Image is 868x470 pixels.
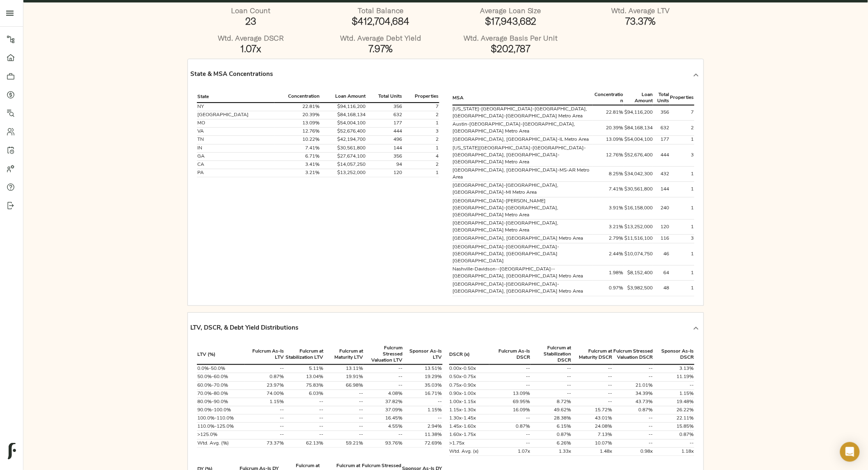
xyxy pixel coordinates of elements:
td: -- [571,365,612,373]
td: [GEOGRAPHIC_DATA], [GEOGRAPHIC_DATA]-MS-AR Metro Area [452,166,593,181]
td: 74.00% [245,390,284,398]
td: -- [530,365,571,373]
td: 120 [653,220,669,235]
td: 356 [653,105,669,121]
td: 66.98% [324,381,363,390]
td: [GEOGRAPHIC_DATA] [197,111,274,119]
td: 72.69% [403,439,442,447]
td: -- [284,431,324,439]
td: -- [324,390,363,398]
td: 90.0%-100.0% [197,406,245,415]
td: 0.87% [245,373,284,381]
td: -- [530,381,571,390]
td: 1 [670,197,694,219]
td: 75.83% [284,381,324,390]
td: -- [489,373,530,381]
td: $13,252,000 [320,169,366,177]
td: 1.45x-1.60x [449,423,490,431]
td: -- [324,415,363,423]
td: 100.0%-110.0% [197,415,245,423]
td: -- [571,381,612,390]
td: -- [530,390,571,398]
td: 4.08% [363,390,403,398]
td: 15.85% [653,423,694,431]
td: 12.76% [274,128,320,136]
td: 1.60x-1.75x [449,431,490,439]
td: -- [284,423,324,431]
td: 2.94% [403,423,442,431]
td: 48 [653,281,669,296]
td: 93.76% [363,439,403,447]
td: [GEOGRAPHIC_DATA]-[PERSON_NAME][GEOGRAPHIC_DATA]-[GEOGRAPHIC_DATA], [GEOGRAPHIC_DATA] Metro Area [452,197,593,219]
td: NY [197,103,274,111]
td: 1 [402,169,439,177]
td: 0.75x-0.90x [449,381,490,390]
td: 444 [366,128,402,136]
strong: Concentration [288,94,320,99]
td: 1.98% [593,266,624,281]
td: 2 [670,121,694,136]
td: $54,004,100 [624,136,653,144]
td: 20.39% [274,111,320,119]
td: -- [530,373,571,381]
td: 356 [366,152,402,160]
td: VA [197,128,274,136]
strong: Sponsor As-Is DSCR [662,349,694,360]
td: 21.01% [612,381,653,390]
td: $30,561,800 [624,182,653,197]
p: LTV, DSCR, & Debt Yield Distributions [190,324,298,333]
strong: $412,704,684 [352,15,410,27]
td: 73.37% [245,439,284,447]
td: 13.51% [403,365,442,373]
td: -- [571,398,612,406]
td: 0.97% [593,281,624,296]
td: 1.48 x [571,447,612,456]
td: 1.33 x [530,447,571,456]
td: -- [612,415,653,423]
td: $54,004,100 [320,119,366,128]
td: 49.62% [530,406,571,415]
td: -- [324,398,363,406]
td: 1 [670,281,694,296]
td: 13.11% [324,365,363,373]
td: 11.38% [403,431,442,439]
td: CA [197,160,274,169]
td: 50.0%-60.0% [197,373,245,381]
strong: Fulcrum at Maturity DSCR [579,349,612,360]
td: -- [489,415,530,423]
td: 28.38% [530,415,571,423]
td: $34,042,300 [624,166,653,181]
strong: 1.07x [240,42,261,55]
div: State & MSA Concentrations [190,62,701,88]
td: 1 [670,266,694,281]
td: 37.09% [363,406,403,415]
td: -- [489,365,530,373]
td: -- [612,365,653,373]
td: 1 [670,243,694,265]
td: 1 [402,144,439,152]
td: $52,676,400 [320,128,366,136]
strong: 73.37% [626,15,656,27]
td: $84,168,134 [624,121,653,136]
td: 496 [366,136,402,144]
td: 0.87% [530,431,571,439]
td: 3 [670,144,694,166]
td: 1.15x-1.30x [449,406,490,415]
p: State & MSA Concentrations [190,70,273,80]
td: 60.0%-70.0% [197,381,245,390]
td: Nashville-Davidson--[GEOGRAPHIC_DATA]--[GEOGRAPHIC_DATA], [GEOGRAPHIC_DATA] Metro Area [452,266,593,281]
td: $94,116,200 [624,105,653,121]
td: 19.29% [403,373,442,381]
td: 632 [653,121,669,136]
td: 632 [366,111,402,119]
td: MO [197,119,274,128]
strong: Total Units [658,92,669,103]
td: 177 [653,136,669,144]
td: $16,158,000 [624,197,653,219]
td: -- [612,439,653,447]
td: -- [571,373,612,381]
td: 1.15% [245,398,284,406]
strong: Wtd. Average Debt Yield [340,33,421,43]
td: 1.15% [403,406,442,415]
td: Wtd. Avg. (%) [197,439,245,447]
